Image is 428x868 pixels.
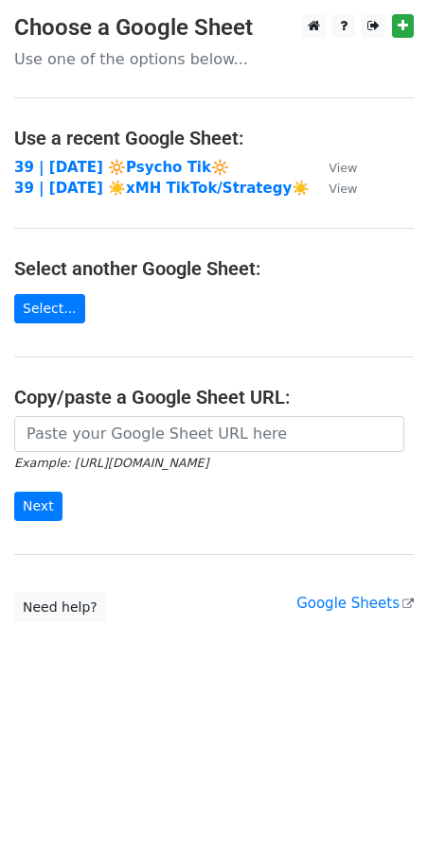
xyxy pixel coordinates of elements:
a: Need help? [14,593,106,622]
a: View [310,180,357,197]
small: View [329,161,357,175]
small: View [329,182,357,196]
h3: Choose a Google Sheet [14,14,414,42]
a: View [310,159,357,176]
h4: Copy/paste a Google Sheet URL: [14,386,414,408]
input: Paste your Google Sheet URL here [14,416,404,452]
a: Select... [14,294,85,323]
a: 39 | [DATE] 🔆Psycho Tik🔆 [14,159,229,176]
h4: Select another Google Sheet: [14,257,414,280]
input: Next [14,492,62,521]
p: Use one of the options below... [14,49,414,69]
h4: Use a recent Google Sheet: [14,127,414,149]
a: Google Sheets [296,595,414,612]
small: Example: [URL][DOMAIN_NAME] [14,456,208,470]
a: 39 | [DATE] ☀️xMH TikTok/Strategy☀️ [14,180,310,197]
